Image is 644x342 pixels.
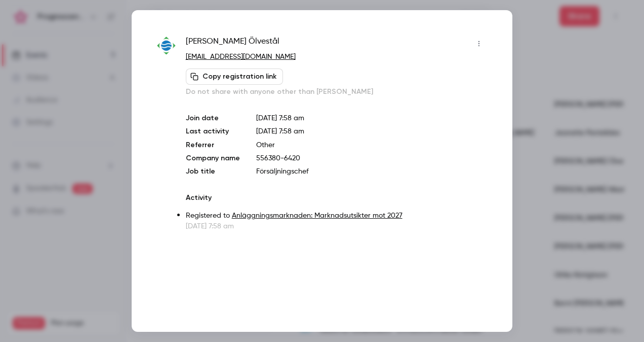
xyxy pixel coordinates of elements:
[157,37,176,55] img: tecomatic.com
[186,87,487,97] p: Do not share with anyone other than [PERSON_NAME]
[186,211,487,221] p: Registered to
[186,221,487,231] p: [DATE] 7:58 am
[186,36,279,52] span: [PERSON_NAME] Ölvestål
[186,153,240,163] p: Company name
[186,166,240,177] p: Job title
[186,113,240,123] p: Join date
[186,140,240,150] p: Referrer
[186,69,283,85] button: Copy registration link
[256,153,487,163] p: 556380-6420
[186,53,296,60] a: [EMAIL_ADDRESS][DOMAIN_NAME]
[256,113,487,123] p: [DATE] 7:58 am
[256,128,304,135] span: [DATE] 7:58 am
[256,140,487,150] p: Other
[232,212,402,219] a: Anläggningsmarknaden: Marknadsutsikter mot 2027
[186,193,487,203] p: Activity
[186,126,240,137] p: Last activity
[256,166,487,177] p: Försäljningschef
